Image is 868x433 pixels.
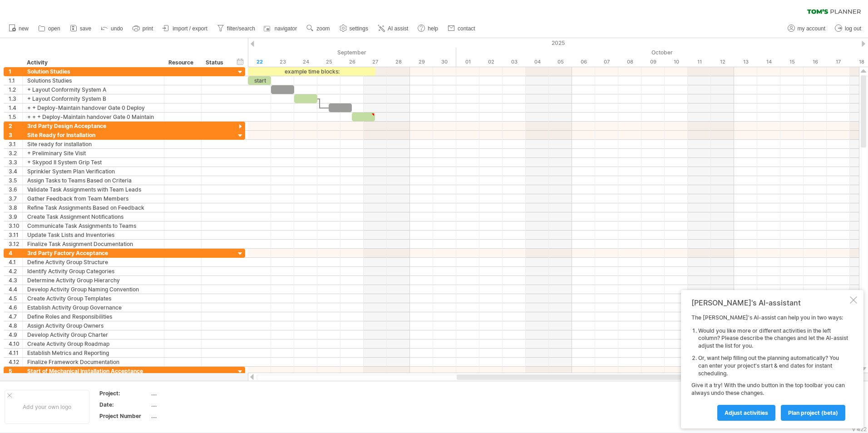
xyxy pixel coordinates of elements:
[9,194,22,203] div: 3.7
[27,340,159,348] div: Create Activity Group Roadmap
[262,23,300,34] a: navigator
[27,349,159,357] div: Establish Metrics and Reporting
[160,23,210,34] a: import / export
[456,57,479,67] div: Wednesday, 1 October 2025
[780,57,804,67] div: Wednesday, 15 October 2025
[27,303,159,312] div: Establish Activity Group Governance
[9,131,22,139] div: 3
[271,57,294,67] div: Tuesday, 23 September 2025
[9,85,22,94] div: 1.2
[410,57,433,67] div: Monday, 29 September 2025
[350,25,368,32] span: settings
[804,57,827,67] div: Thursday, 16 October 2025
[9,76,22,85] div: 1.1
[27,294,159,303] div: Create Activity Group Templates
[151,412,227,420] div: ....
[27,249,159,257] div: 3rd Party Factory Acceptance
[798,25,825,32] span: my account
[595,57,618,67] div: Tuesday, 7 October 2025
[27,167,159,176] div: Sprinkler System Plan Verification
[781,405,845,421] a: plan project (beta)
[9,349,22,357] div: 4.11
[665,57,688,67] div: Friday, 10 October 2025
[9,122,22,130] div: 2
[99,412,149,420] div: Project Number
[248,57,271,67] div: Monday, 22 September 2025
[294,57,317,67] div: Wednesday, 24 September 2025
[80,25,91,32] span: save
[9,330,22,339] div: 4.9
[9,258,22,266] div: 4.1
[248,67,375,76] div: example time blocks:
[9,113,22,121] div: 1.5
[99,23,126,34] a: undo
[526,57,549,67] div: Saturday, 4 October 2025
[27,122,159,130] div: 3rd Party Design Acceptance
[9,149,22,157] div: 3.2
[9,167,22,176] div: 3.4
[9,240,22,248] div: 3.12
[317,57,340,67] div: Thursday, 25 September 2025
[698,327,848,350] li: Would you like more or different activities in the left column? Please describe the changes and l...
[9,294,22,303] div: 4.5
[304,23,332,34] a: zoom
[691,298,848,307] div: [PERSON_NAME]'s AI-assistant
[757,57,780,67] div: Tuesday, 14 October 2025
[27,149,159,157] div: + Preliminary Site Visit
[27,94,159,103] div: + Layout Conformity System B
[9,276,22,285] div: 4.3
[9,303,22,312] div: 4.6
[433,57,456,67] div: Tuesday, 30 September 2025
[27,67,159,76] div: Solution Studies
[9,103,22,112] div: 1.4
[151,401,227,408] div: ....
[503,57,526,67] div: Friday, 3 October 2025
[27,330,159,339] div: Develop Activity Group Charter
[9,185,22,194] div: 3.6
[275,25,297,32] span: navigator
[6,23,31,34] a: new
[337,23,371,34] a: settings
[364,57,387,67] div: Saturday, 27 September 2025
[9,285,22,294] div: 4.4
[9,267,22,276] div: 4.2
[215,23,258,34] a: filter/search
[99,389,149,397] div: Project:
[27,113,159,121] div: + + + Deploy-Maintain handover Gate 0 Maintain
[387,57,410,67] div: Sunday, 28 September 2025
[27,176,159,185] div: Assign Tasks to Teams Based on Criteria
[688,57,711,67] div: Saturday, 11 October 2025
[48,25,60,32] span: open
[27,231,159,239] div: Update Task Lists and Inventories
[27,58,159,67] div: Activity
[641,57,665,67] div: Thursday, 9 October 2025
[9,158,22,167] div: 3.3
[717,405,775,421] a: Adjust activities
[445,23,478,34] a: contact
[27,321,159,330] div: Assign Activity Group Owners
[9,312,22,321] div: 4.7
[9,249,22,257] div: 4
[27,85,159,94] div: + Layout Conformity System A
[27,367,159,375] div: Start of Mechanical Installation Acceptance
[788,409,838,416] span: plan project (beta)
[9,67,22,76] div: 1
[9,94,22,103] div: 1.3
[27,221,159,230] div: Communicate Task Assignments to Teams
[375,23,411,34] a: AI assist
[9,203,22,212] div: 3.8
[68,23,94,34] a: save
[691,314,848,420] div: The [PERSON_NAME]'s AI-assist can help you in two ways: Give it a try! With the undo button in th...
[9,176,22,185] div: 3.5
[572,57,595,67] div: Monday, 6 October 2025
[27,185,159,194] div: Validate Task Assignments with Team Leads
[27,276,159,285] div: Determine Activity Group Hierarchy
[785,23,828,34] a: my account
[151,389,227,397] div: ....
[27,240,159,248] div: Finalize Task Assignment Documentation
[173,25,207,32] span: import / export
[143,25,153,32] span: print
[852,426,867,433] div: v 422
[27,76,159,85] div: Solutions Studies
[9,340,22,348] div: 4.10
